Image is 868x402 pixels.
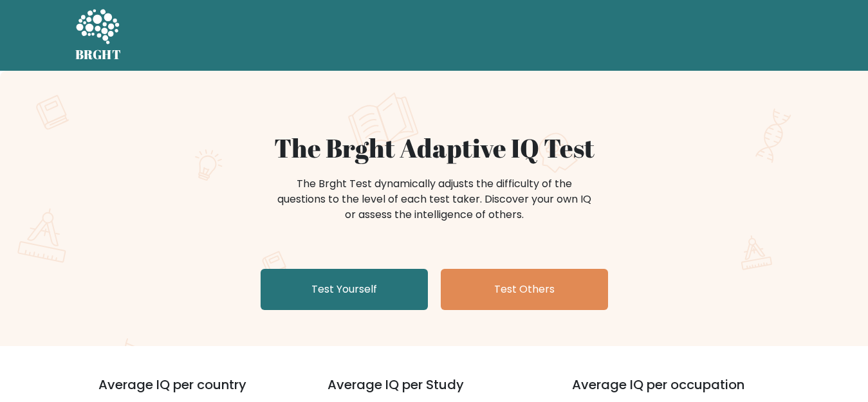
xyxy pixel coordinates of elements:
[120,132,748,163] h1: The Brght Adaptive IQ Test
[441,269,608,310] a: Test Others
[273,176,595,223] div: The Brght Test dynamically adjusts the difficulty of the questions to the level of each test take...
[75,5,122,66] a: BRGHT
[261,269,428,310] a: Test Yourself
[75,47,122,62] h5: BRGHT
